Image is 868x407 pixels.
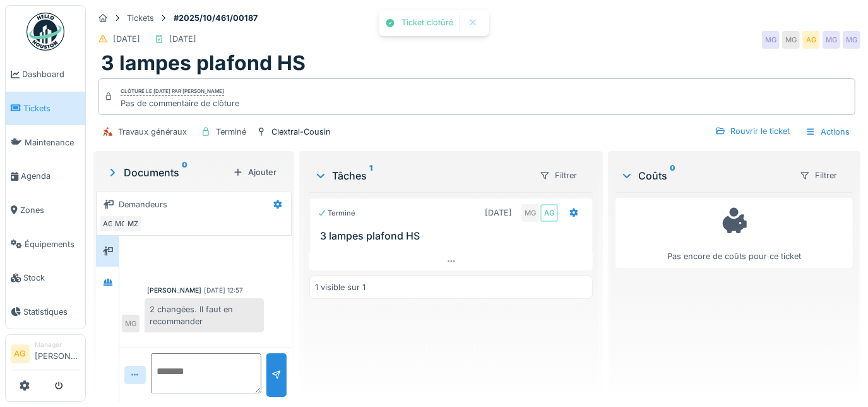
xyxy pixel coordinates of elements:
div: Clôturé le [DATE] par [PERSON_NAME] [121,87,224,96]
div: Rouvrir le ticket [710,123,795,140]
li: AG [11,344,30,363]
div: Pas encore de coûts pour ce ticket [624,203,845,262]
a: Agenda [6,159,85,193]
span: Équipements [25,238,80,250]
h3: 3 lampes plafond HS [320,230,587,242]
div: AG [802,31,820,49]
div: [PERSON_NAME] [147,286,201,295]
div: AG [99,215,117,233]
div: Pas de commentaire de clôture [121,97,239,109]
div: Ticket clotûré [401,18,453,28]
div: [DATE] [113,33,140,45]
a: Zones [6,193,85,228]
div: Manager [35,340,80,349]
div: MG [762,31,780,49]
div: Tâches [314,168,529,183]
div: Travaux généraux [118,126,187,138]
sup: 0 [182,165,187,180]
div: Actions [800,123,855,141]
div: Documents [106,165,228,180]
sup: 1 [369,168,372,183]
strong: #2025/10/461/00187 [169,12,263,24]
div: MG [112,215,129,233]
div: Filtrer [534,166,583,185]
span: Maintenance [25,137,80,149]
div: MZ [124,215,142,233]
a: Statistiques [6,295,85,329]
div: Terminé [318,208,355,219]
div: MG [782,31,800,49]
div: Demandeurs [119,198,167,210]
li: [PERSON_NAME] [35,340,80,367]
div: [DATE] [169,33,196,45]
h1: 3 lampes plafond HS [101,51,306,75]
div: [DATE] 12:57 [204,286,243,295]
a: Tickets [6,92,85,126]
a: Maintenance [6,125,85,159]
img: Badge_color-CXgf-gQk.svg [27,13,64,51]
span: Tickets [23,102,80,114]
span: Stock [23,272,80,284]
div: MG [122,315,140,332]
a: Stock [6,261,85,295]
span: Statistiques [23,306,80,318]
sup: 0 [670,168,675,183]
span: Zones [20,204,80,216]
div: MG [521,204,539,222]
div: 2 changées. Il faut en recommander [145,298,264,332]
span: Dashboard [22,68,80,80]
div: Filtrer [794,166,843,185]
div: Ajouter [228,164,282,181]
div: MG [823,31,840,49]
div: 1 visible sur 1 [315,281,366,293]
a: Équipements [6,227,85,261]
span: Agenda [21,170,80,182]
div: Terminé [216,126,246,138]
div: Clextral-Cousin [271,126,331,138]
a: AG Manager[PERSON_NAME] [11,340,80,370]
div: Coûts [621,168,789,183]
div: AG [540,204,558,222]
div: MG [843,31,860,49]
div: Tickets [127,12,154,24]
div: [DATE] [485,207,512,219]
a: Dashboard [6,58,85,92]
